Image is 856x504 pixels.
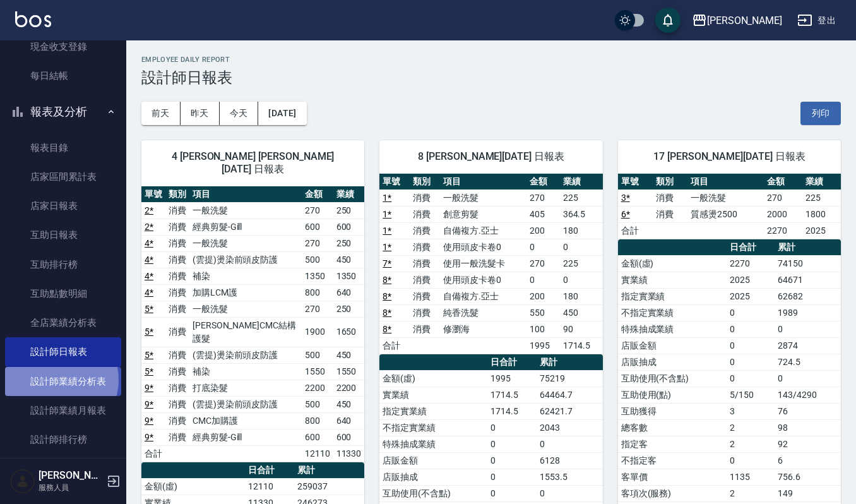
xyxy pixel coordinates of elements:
td: 0 [560,239,603,255]
td: 消費 [165,396,189,412]
td: 消費 [410,189,440,206]
th: 累計 [294,462,364,479]
td: 消費 [410,272,440,288]
td: 消費 [165,268,189,284]
td: 2025 [727,272,775,288]
td: 指定實業績 [618,288,727,304]
td: 消費 [410,206,440,222]
td: 消費 [410,255,440,272]
th: 類別 [165,186,189,203]
a: 互助日報表 [5,220,121,249]
td: 1714.5 [560,337,603,354]
td: 消費 [165,284,189,301]
td: 互助使用(點) [618,387,727,403]
td: 指定實業績 [379,403,487,419]
td: (雲提)燙染前頭皮防護 [189,251,302,268]
td: 800 [302,284,333,301]
td: 1995 [526,337,560,354]
td: 3 [727,403,775,419]
a: 互助點數明細 [5,279,121,308]
td: 1350 [333,268,365,284]
td: 92 [775,436,841,452]
td: 1714.5 [487,403,537,419]
td: 不指定實業績 [618,304,727,321]
td: 225 [560,255,603,272]
td: 0 [727,321,775,337]
td: 2 [727,436,775,452]
td: CMC加購護 [189,412,302,429]
td: 450 [333,347,365,363]
td: 450 [333,251,365,268]
td: 店販抽成 [618,354,727,370]
td: 75219 [537,370,602,387]
td: 客項次(服務) [618,485,727,501]
td: 250 [333,301,365,317]
td: 1550 [302,363,333,380]
td: 合計 [141,445,165,462]
td: 500 [302,251,333,268]
td: 0 [487,452,537,469]
td: 64671 [775,272,841,288]
td: 指定客 [618,436,727,452]
a: 設計師業績分析表 [5,367,121,396]
td: 225 [560,189,603,206]
h2: Employee Daily Report [141,56,841,64]
td: 消費 [653,206,687,222]
a: 全店業績分析表 [5,308,121,337]
td: 使用頭皮卡卷0 [440,239,526,255]
td: 2 [727,419,775,436]
td: 270 [302,301,333,317]
p: 服務人員 [39,482,103,493]
td: 0 [560,272,603,288]
td: 0 [775,321,841,337]
td: 一般洗髮 [189,301,302,317]
td: (雲提)燙染前頭皮防護 [189,347,302,363]
td: 消費 [165,429,189,445]
td: 74150 [775,255,841,272]
th: 金額 [302,186,333,203]
th: 類別 [410,174,440,190]
td: 2 [727,485,775,501]
td: 消費 [165,202,189,219]
button: 今天 [220,102,259,125]
td: 合計 [618,222,653,239]
td: 143/4290 [775,387,841,403]
td: 客單價 [618,469,727,485]
td: 600 [333,429,365,445]
td: [PERSON_NAME]CMC結構護髮 [189,317,302,347]
a: 每日結帳 [5,61,121,90]
td: 消費 [653,189,687,206]
a: 現金收支登錄 [5,32,121,61]
td: 消費 [165,380,189,396]
th: 金額 [764,174,802,190]
td: 0 [526,272,560,288]
td: 270 [302,202,333,219]
td: 經典剪髮-Gill [189,429,302,445]
td: 消費 [165,219,189,235]
td: 62421.7 [537,403,602,419]
td: 0 [526,239,560,255]
th: 單號 [618,174,653,190]
td: 2200 [333,380,365,396]
td: 2270 [764,222,802,239]
td: 0 [727,337,775,354]
td: 2874 [775,337,841,354]
td: 76 [775,403,841,419]
a: 商品消耗明細 [5,454,121,483]
td: 消費 [165,317,189,347]
td: 270 [526,255,560,272]
th: 日合計 [727,239,775,256]
td: 180 [560,222,603,239]
td: (雲提)燙染前頭皮防護 [189,396,302,412]
td: 打底染髮 [189,380,302,396]
td: 1650 [333,317,365,347]
span: 8 [PERSON_NAME][DATE] 日報表 [395,150,587,163]
th: 單號 [379,174,410,190]
td: 180 [560,288,603,304]
th: 累計 [537,354,602,371]
td: 250 [333,202,365,219]
td: 消費 [410,239,440,255]
td: 600 [302,219,333,235]
td: 800 [302,412,333,429]
td: 消費 [165,363,189,380]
